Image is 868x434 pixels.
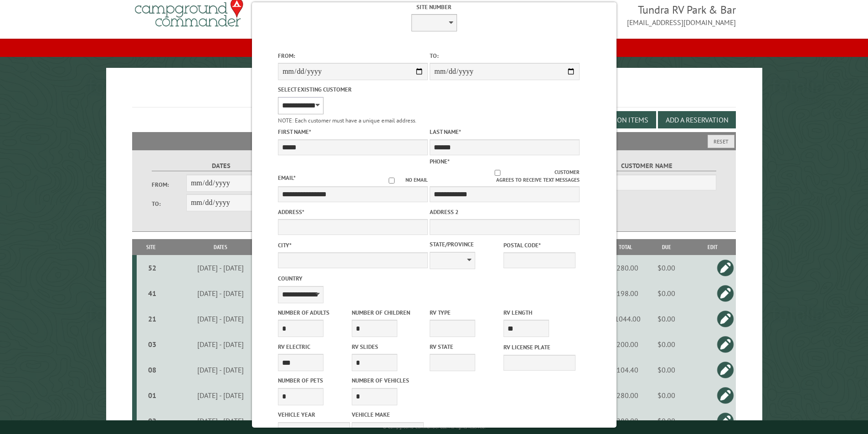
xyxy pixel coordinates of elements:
label: RV Type [430,308,502,317]
h2: Filters [132,132,736,149]
label: RV State [430,342,502,351]
td: $0.00 [644,383,689,408]
label: Number of Children [352,308,424,317]
small: © Campground Commander LLC. All rights reserved. [383,424,486,430]
label: Select existing customer [278,85,428,94]
label: RV Electric [278,342,350,351]
label: Email [278,174,296,182]
td: $280.00 [607,408,644,434]
div: [DATE] - [DATE] [167,263,273,272]
div: [DATE] - [DATE] [167,391,273,400]
td: $0.00 [644,306,689,332]
td: $0.00 [644,408,689,434]
input: No email [378,178,406,184]
div: [DATE] - [DATE] [167,365,273,374]
div: [DATE] - [DATE] [167,416,273,425]
div: 02 [140,416,164,425]
label: Customer Name [577,161,716,171]
label: Number of Vehicles [352,376,424,385]
label: Number of Adults [278,308,350,317]
td: $280.00 [607,383,644,408]
label: From: [278,51,428,60]
label: Postal Code [503,241,575,250]
label: RV Slides [352,342,424,351]
label: Customer agrees to receive text messages [430,168,580,184]
td: $280.00 [607,255,644,281]
td: $198.00 [607,281,644,306]
th: Total [607,239,644,255]
label: Phone [430,158,450,165]
div: 41 [140,289,164,298]
label: To: [152,199,186,208]
div: 52 [140,263,164,272]
div: [DATE] - [DATE] [167,340,273,349]
label: City [278,241,428,250]
label: Last Name [430,128,580,136]
div: 08 [140,365,164,374]
div: [DATE] - [DATE] [167,289,273,298]
th: Due [644,239,689,255]
td: $200.00 [607,332,644,357]
label: From: [152,180,186,189]
div: [DATE] - [DATE] [167,314,273,323]
label: First Name [278,128,428,136]
td: $0.00 [644,281,689,306]
label: Site Number [359,3,509,11]
div: 21 [140,314,164,323]
label: To: [430,51,580,60]
input: Customer agrees to receive text messages [440,170,555,176]
label: Dates [152,161,291,171]
th: Dates [166,239,275,255]
button: Add a Reservation [658,111,736,128]
label: Country [278,274,428,283]
label: Address [278,208,428,216]
button: Edit Add-on Items [578,111,656,128]
label: No email [378,176,428,184]
label: Number of Pets [278,376,350,385]
label: Vehicle Make [352,410,424,419]
label: Address 2 [430,208,580,216]
label: RV License Plate [503,343,575,352]
div: 01 [140,391,164,400]
small: NOTE: Each customer must have a unique email address. [278,117,416,124]
td: $0.00 [644,255,689,281]
button: Reset [708,135,734,148]
td: $0.00 [644,332,689,357]
th: Site [137,239,166,255]
td: $0.00 [644,357,689,383]
label: State/Province [430,240,502,249]
label: Vehicle Year [278,410,350,419]
div: 03 [140,340,164,349]
td: $104.40 [607,357,644,383]
th: Edit [689,239,736,255]
label: RV Length [503,308,575,317]
td: $1044.00 [607,306,644,332]
h1: Reservations [132,82,736,107]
